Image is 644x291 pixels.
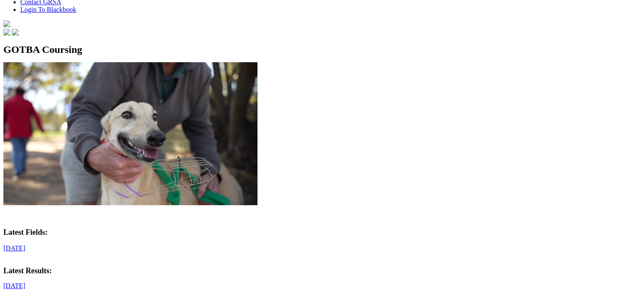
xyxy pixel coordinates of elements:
img: twitter.svg [12,29,19,36]
img: vlcsnap-2022-05-12-10h19m24s395.png [3,62,257,205]
strong: Latest Fields: [3,228,47,236]
img: logo-grsa-white.png [3,20,10,27]
img: facebook.svg [3,29,10,36]
a: [DATE] [3,282,25,289]
strong: Latest Results: [3,266,52,275]
span: GOTBA Coursing [3,44,82,55]
a: Login To Blackbook [20,6,76,13]
a: [DATE] [3,244,25,252]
